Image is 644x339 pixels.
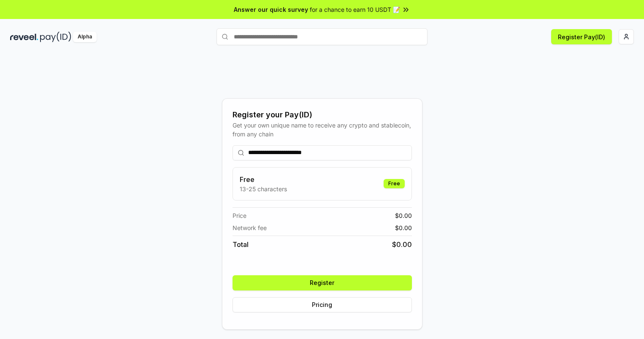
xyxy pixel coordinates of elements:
[234,5,308,14] span: Answer our quick survey
[233,275,412,290] button: Register
[395,223,412,232] span: $ 0.00
[73,32,97,42] div: Alpha
[233,239,249,250] span: Total
[233,109,412,121] div: Register your Pay(ID)
[10,32,38,42] img: reveel_dark
[395,211,412,220] span: $ 0.00
[240,174,287,184] h3: Free
[233,297,412,312] button: Pricing
[233,211,246,220] span: Price
[310,5,400,14] span: for a chance to earn 10 USDT 📝
[233,121,412,138] div: Get your own unique name to receive any crypto and stablecoin, from any chain
[233,223,267,232] span: Network fee
[551,29,612,44] button: Register Pay(ID)
[384,179,405,188] div: Free
[40,32,71,42] img: pay_id
[240,184,287,193] p: 13-25 characters
[392,239,412,250] span: $ 0.00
